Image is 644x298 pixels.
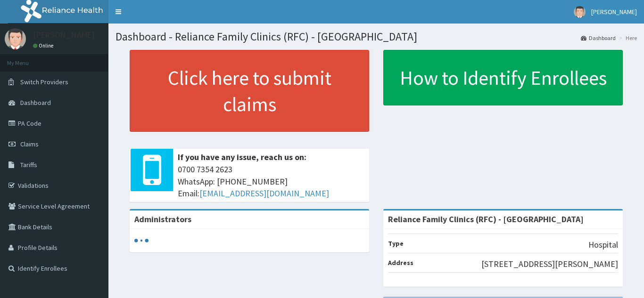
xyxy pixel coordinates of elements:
[20,161,37,169] span: Tariffs
[199,188,329,199] a: [EMAIL_ADDRESS][DOMAIN_NAME]
[617,34,637,42] li: Here
[588,239,618,251] p: Hospital
[178,163,364,200] span: 0700 7354 2623 WhatsApp: [PHONE_NUMBER] Email:
[591,8,637,16] span: [PERSON_NAME]
[178,152,306,162] b: If you have any issue, reach us on:
[20,140,39,148] span: Claims
[581,34,616,42] a: Dashboard
[574,6,586,18] img: User Image
[130,50,369,132] a: Click here to submit claims
[388,258,413,267] b: Address
[481,258,618,270] p: [STREET_ADDRESS][PERSON_NAME]
[20,78,68,86] span: Switch Providers
[33,31,95,39] p: [PERSON_NAME]
[134,214,191,225] b: Administrators
[5,28,26,49] img: User Image
[388,214,584,225] strong: Reliance Family Clinics (RFC) - [GEOGRAPHIC_DATA]
[116,31,637,43] h1: Dashboard - Reliance Family Clinics (RFC) - [GEOGRAPHIC_DATA]
[20,98,51,107] span: Dashboard
[134,234,149,248] svg: audio-loading
[383,50,623,105] a: How to Identify Enrollees
[33,42,56,49] a: Online
[388,239,404,248] b: Type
